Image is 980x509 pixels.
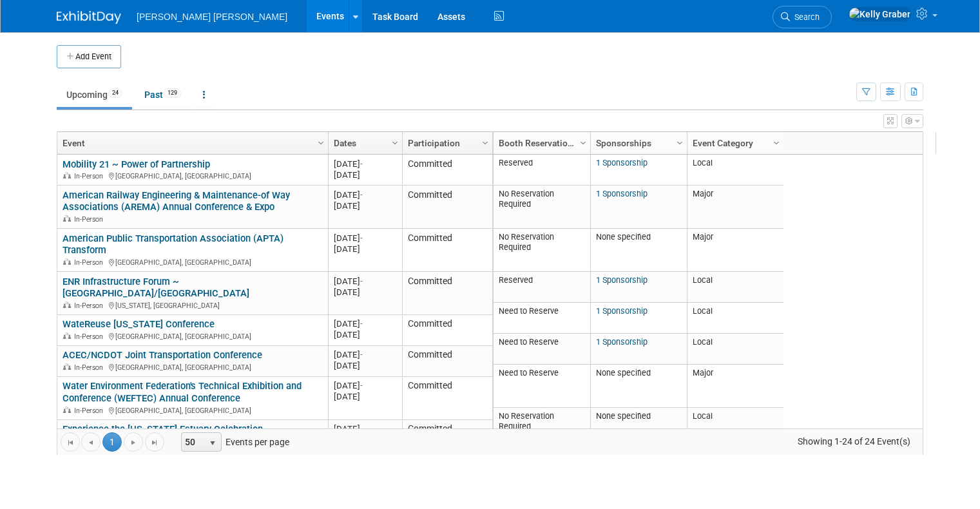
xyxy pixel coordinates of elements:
[402,346,492,377] td: Committed
[74,258,107,267] span: In-Person
[149,437,160,448] span: Go to the last page
[360,319,363,329] span: -
[390,138,400,148] span: Column Settings
[74,302,107,310] span: In-Person
[773,6,832,28] a: Search
[57,82,132,107] a: Upcoming24
[494,272,590,303] td: Reserved
[165,432,302,452] span: Events per page
[62,256,322,267] div: [GEOGRAPHIC_DATA], [GEOGRAPHIC_DATA]
[334,233,396,244] div: [DATE]
[81,432,101,452] a: Go to the previous page
[687,365,783,408] td: Major
[402,155,492,186] td: Committed
[408,132,484,154] a: Participation
[74,332,107,341] span: In-Person
[334,276,396,287] div: [DATE]
[164,88,181,98] span: 129
[137,12,287,22] span: [PERSON_NAME] [PERSON_NAME]
[389,132,403,151] a: Column Settings
[334,329,396,340] div: [DATE]
[61,432,80,452] a: Go to the first page
[360,424,363,434] span: -
[596,275,648,285] a: 1 Sponsorship
[596,306,648,316] a: 1 Sponsorship
[578,138,588,148] span: Column Settings
[62,132,320,154] a: Event
[596,158,648,168] a: 1 Sponsorship
[790,12,820,22] span: Search
[62,361,322,372] div: [GEOGRAPHIC_DATA], [GEOGRAPHIC_DATA]
[596,132,678,154] a: Sponsorships
[128,437,139,448] span: Go to the next page
[402,377,492,420] td: Committed
[480,138,490,148] span: Column Settings
[334,169,396,180] div: [DATE]
[360,276,363,286] span: -
[63,332,71,339] img: In-Person Event
[74,215,107,224] span: In-Person
[62,380,302,404] a: Water Environment Federation's Technical Exhibition and Conference (WEFTEC) Annual Conference
[334,189,396,200] div: [DATE]
[86,437,96,448] span: Go to the previous page
[334,158,396,169] div: [DATE]
[74,407,107,415] span: In-Person
[360,190,363,200] span: -
[74,363,107,372] span: In-Person
[402,420,492,451] td: Committed
[596,232,651,242] span: None specified
[334,244,396,254] div: [DATE]
[402,315,492,346] td: Committed
[334,391,396,402] div: [DATE]
[494,303,590,334] td: Need to Reserve
[334,287,396,298] div: [DATE]
[314,132,329,151] a: Column Settings
[334,318,396,329] div: [DATE]
[62,300,322,311] div: [US_STATE], [GEOGRAPHIC_DATA]
[687,334,783,365] td: Local
[334,360,396,371] div: [DATE]
[65,437,75,448] span: Go to the first page
[360,159,363,169] span: -
[63,215,71,222] img: In-Person Event
[334,423,396,434] div: [DATE]
[62,170,322,181] div: [GEOGRAPHIC_DATA], [GEOGRAPHIC_DATA]
[182,433,204,451] span: 50
[360,233,363,243] span: -
[494,408,590,439] td: No Reservation Required
[124,432,143,452] a: Go to the next page
[596,337,648,347] a: 1 Sponsorship
[108,88,122,98] span: 24
[62,423,263,435] a: Experience the [US_STATE] Estuary Celebration
[494,365,590,408] td: Need to Reserve
[135,82,191,107] a: Past129
[62,189,290,213] a: American Railway Engineering & Maintenance-of Way Associations (AREMA) Annual Conference & Expo
[596,368,651,378] span: None specified
[145,432,164,452] a: Go to the last page
[596,411,651,421] span: None specified
[62,349,262,361] a: ACEC/NCDOT Joint Transportation Conference
[334,200,396,211] div: [DATE]
[849,7,911,21] img: Kelly Graber
[63,363,71,370] img: In-Person Event
[687,303,783,334] td: Local
[102,432,122,452] span: 1
[479,132,493,151] a: Column Settings
[402,186,492,229] td: Committed
[360,350,363,360] span: -
[687,186,783,229] td: Major
[62,318,215,330] a: WateReuse [US_STATE] Conference
[499,132,582,154] a: Booth Reservation Status
[402,272,492,315] td: Committed
[494,334,590,365] td: Need to Reserve
[577,132,591,151] a: Column Settings
[74,172,107,180] span: In-Person
[687,272,783,303] td: Local
[63,302,71,308] img: In-Person Event
[62,233,283,256] a: American Public Transportation Association (APTA) Transform
[494,155,590,186] td: Reserved
[334,132,394,154] a: Dates
[673,132,687,151] a: Column Settings
[494,186,590,229] td: No Reservation Required
[675,138,685,148] span: Column Settings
